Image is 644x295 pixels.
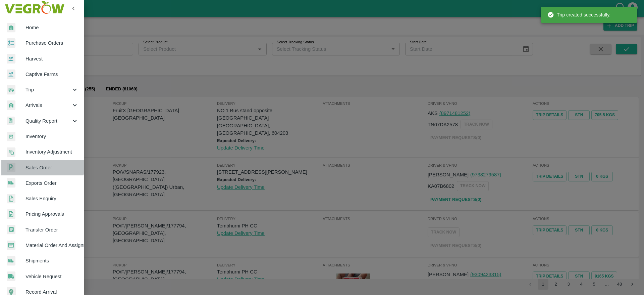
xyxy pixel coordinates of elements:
span: Material Order And Assignment [25,242,78,249]
img: reciept [7,38,15,48]
div: Trip created successfully. [547,9,610,21]
span: Vehicle Request [25,273,78,280]
span: Harvest [25,55,78,62]
img: delivery [7,85,15,95]
span: Trip [25,86,71,93]
span: Captive Farms [25,71,78,78]
img: whArrival [7,100,15,110]
img: qualityReport [7,117,15,125]
span: Pricing Approvals [25,210,78,218]
img: vehicle [7,271,15,281]
span: Inventory [25,133,78,140]
img: sales [7,163,15,172]
span: Sales Enquiry [25,195,78,202]
img: inventory [7,147,15,157]
span: Exports Order [25,179,78,187]
img: centralMaterial [7,241,15,250]
span: Home [25,24,78,31]
img: harvest [7,54,15,64]
img: harvest [7,69,15,79]
img: whTransfer [7,225,15,235]
span: Shipments [25,257,78,264]
img: shipments [7,256,15,266]
img: whArrival [7,23,15,33]
img: whInventory [7,132,15,141]
img: sales [7,194,15,204]
span: Arrivals [25,101,71,109]
span: Transfer Order [25,226,78,234]
span: Quality Report [25,117,71,125]
img: shipments [7,178,15,188]
span: Inventory Adjustment [25,148,78,156]
img: sales [7,209,15,219]
span: Purchase Orders [25,39,78,47]
span: Sales Order [25,164,78,171]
